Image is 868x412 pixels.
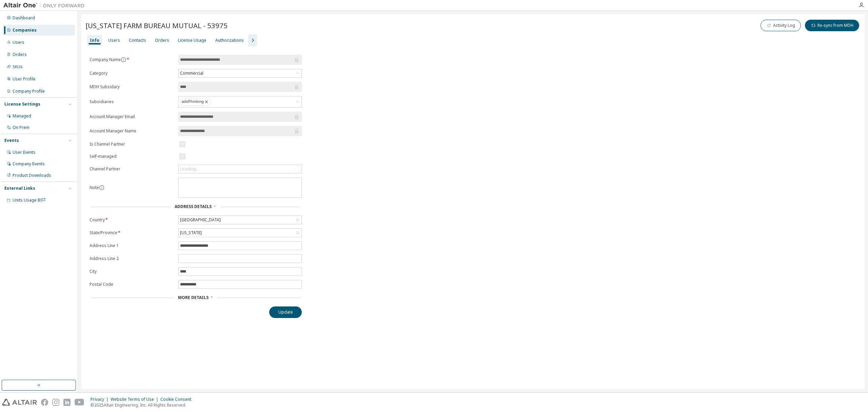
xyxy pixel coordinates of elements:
div: Users [108,38,120,43]
label: Category [90,71,174,76]
label: Account Manager Email [90,114,174,119]
div: Companies [13,27,37,33]
label: MDH Subsidary [90,84,174,90]
p: © 2025 Altair Engineering, Inc. All Rights Reserved. [91,402,195,408]
span: More Details [178,295,209,300]
div: Company Profile [13,89,45,94]
div: Events [4,138,19,143]
div: Dashboard [13,15,35,21]
button: information [99,185,104,190]
div: Commercial [179,70,204,77]
div: Commercial [179,69,301,77]
div: Company Events [13,161,45,167]
label: Address Line 1 [90,243,174,248]
div: Users [13,40,24,45]
label: Country [90,217,174,223]
div: [US_STATE] [179,229,203,237]
div: Loading... [180,166,199,172]
div: License Settings [4,101,40,107]
div: Orders [155,38,169,43]
label: State/Province [90,230,174,236]
span: [US_STATE] FARM BUREAU MUTUAL - 53975 [85,21,228,30]
button: Re-sync from MDH [805,20,859,31]
div: On Prem [13,125,29,130]
label: Note [90,185,99,190]
img: instagram.svg [52,399,59,406]
span: Address Details [175,204,212,209]
div: Privacy [91,397,111,402]
label: Account Manager Name [90,128,174,134]
label: City [90,269,174,274]
label: Is Channel Partner [90,142,174,147]
div: Contacts [129,38,146,43]
img: youtube.svg [75,399,84,406]
div: User Events [13,150,36,155]
div: [US_STATE] [179,229,301,237]
img: facebook.svg [41,399,48,406]
button: Activity Log [761,20,801,31]
div: [GEOGRAPHIC_DATA] [179,216,222,224]
div: Info [90,38,99,43]
div: User Profile [13,76,36,82]
div: Managed [13,113,31,119]
div: SKUs [13,64,23,70]
img: altair_logo.svg [2,399,37,406]
img: Altair One [3,2,88,9]
div: solidThinking [180,98,211,106]
img: linkedin.svg [63,399,71,406]
div: Product Downloads [13,173,51,178]
div: External Links [4,186,35,191]
button: Update [269,306,302,318]
div: Website Terms of Use [111,397,160,402]
label: Self-managed [90,154,174,159]
button: information [121,57,126,62]
div: Orders [13,52,27,57]
div: Authorizations [215,38,244,43]
div: License Usage [178,38,206,43]
label: Channel Partner [90,166,174,172]
div: [GEOGRAPHIC_DATA] [179,216,301,224]
div: Loading... [179,165,301,173]
label: Postal Code [90,282,174,287]
label: Subsidiaries [90,99,174,105]
span: Units Usage BI [13,197,46,203]
label: Company Name [90,57,174,62]
div: solidThinking [179,96,301,107]
div: Cookie Consent [160,397,195,402]
label: Address Line 2 [90,256,174,261]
